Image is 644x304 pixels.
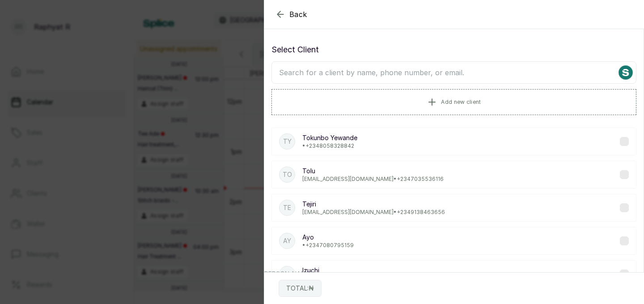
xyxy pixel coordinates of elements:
p: [EMAIL_ADDRESS][DOMAIN_NAME] • +234 7035536116 [302,176,444,183]
span: Back [289,9,307,20]
p: TOTAL: ₦ [286,284,314,293]
p: Ayo [302,233,354,242]
p: Te [283,203,291,212]
p: • +234 8058328842 [302,142,357,150]
p: Ay [283,236,291,245]
p: Izuchi [302,266,350,275]
p: [EMAIL_ADDRESS][DOMAIN_NAME] • +234 9138463656 [302,209,445,216]
button: Add new client [271,89,636,115]
p: [PERSON_NAME] [262,270,313,278]
p: Tokunbo Yewande [302,133,357,142]
p: Tolu [302,167,444,176]
input: Search for a client by name, phone number, or email. [271,61,636,84]
p: TY [283,137,292,146]
p: Tejiri [302,200,445,209]
p: To [283,170,292,179]
button: Back [275,9,307,20]
span: Add new client [441,98,481,106]
p: • +234 7080795159 [302,242,354,249]
p: Select Client [271,43,636,56]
